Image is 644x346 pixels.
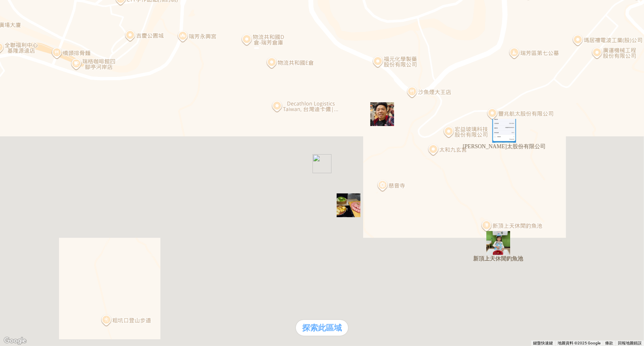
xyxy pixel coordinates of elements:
[2,336,28,346] img: Google
[296,320,348,336] div: 探索此區域
[558,341,600,345] span: 地圖資料 ©2025 Google
[605,341,613,345] a: 條款 (在新分頁中開啟)
[2,336,28,346] a: 在 Google 地圖上開啟這個區域 (開啟新視窗)
[486,231,510,255] div: 新頂上天休閒釣魚池
[618,341,642,345] a: 回報地圖錯誤
[533,340,553,346] button: 鍵盤快速鍵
